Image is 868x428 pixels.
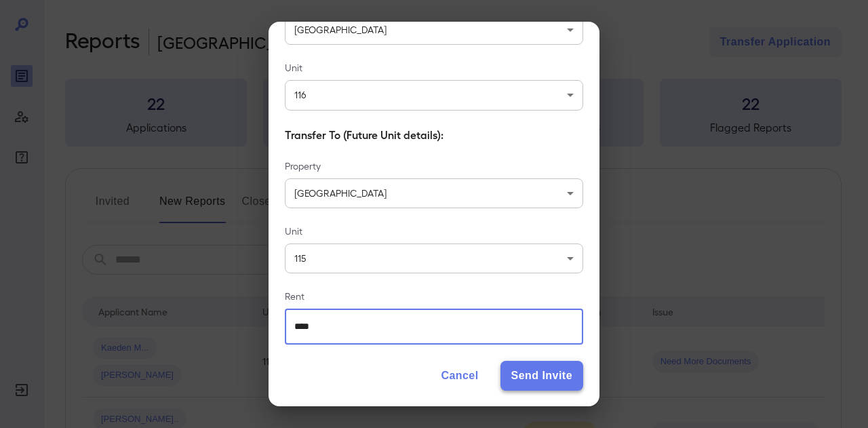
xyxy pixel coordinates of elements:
label: Unit [285,61,583,75]
h6: Transfer To (Future Unit details): [285,127,583,143]
label: Rent [285,290,583,303]
div: 116 [285,80,583,110]
label: Property [285,159,583,173]
div: [GEOGRAPHIC_DATA] [285,15,583,45]
button: Send Invite [500,361,583,391]
label: Unit [285,225,583,238]
div: 115 [285,244,583,273]
div: [GEOGRAPHIC_DATA] [285,178,583,208]
button: Cancel [430,361,489,391]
